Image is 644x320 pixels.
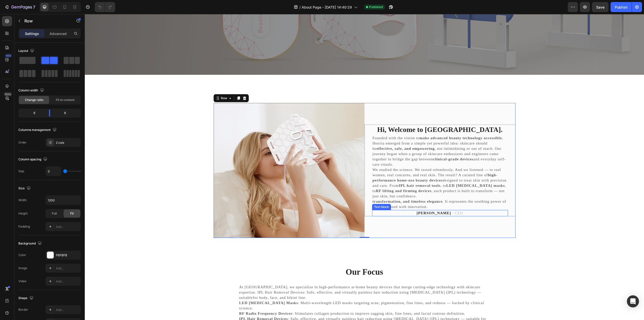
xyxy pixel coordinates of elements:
[25,31,39,36] p: Settings
[18,127,58,133] div: Columns management
[292,132,350,136] strong: effective, safe, and empowering
[2,2,37,12] button: 7
[332,197,366,201] strong: [PERSON_NAME]
[129,89,280,224] img: Alt Image
[18,211,28,216] div: Height
[56,253,79,258] div: FBFBFB
[288,153,423,185] p: We studied the science. We tested relentlessly. And we listened — to real women, real concerns, a...
[154,302,405,313] p: : Safe, effective, and virtually painless hair reduction using [MEDICAL_DATA] (IPL) technology — ...
[154,303,203,307] strong: IPL Hair Removal Devices
[288,121,423,153] p: Founded with the vision to , Iborria emerged from a simple yet powerful idea: skincare should be ...
[314,169,356,173] strong: IPL hair removal tools
[154,252,406,264] h2: Our Focus
[18,240,43,247] div: Background
[56,98,74,102] span: Fit to content
[95,2,115,12] div: Undo/Redo
[615,5,627,10] div: Publish
[368,197,378,201] span: / CEO
[288,185,358,189] strong: transformation, and timeless elegance
[154,287,213,291] strong: LED [MEDICAL_DATA] Masks
[24,18,67,24] p: Row
[18,266,27,270] div: Image
[5,54,12,58] div: 450
[56,225,79,229] div: Add...
[54,110,80,117] div: 6
[154,297,208,301] strong: RF Radio Frequency Devices
[46,196,80,205] input: Auto
[135,82,143,86] div: Row
[287,111,423,121] h2: Rich Text Editor. Editing area: main
[288,111,423,120] p: Hi, Welcome to [GEOGRAPHIC_DATA].
[18,156,48,163] div: Column spacing
[18,295,34,302] div: Shape
[291,175,347,179] strong: RF lifting and firming devices
[56,140,79,145] div: 2 cols
[361,169,420,173] strong: LED [MEDICAL_DATA] masks
[18,279,26,283] div: Video
[56,308,79,312] div: Add...
[18,185,32,192] div: Size
[348,143,388,147] strong: clinical-grade devices
[18,169,24,173] div: Gap
[18,307,28,312] div: Border
[592,2,609,12] button: Save
[33,4,35,10] p: 7
[70,211,74,216] span: Fit
[46,167,61,176] input: Auto
[302,5,352,10] span: About Page - [DATE] 14:40:29
[50,31,67,36] p: Advanced
[85,14,644,320] iframe: Design area
[596,5,605,9] span: Save
[4,92,12,96] div: Beta
[299,5,301,10] span: /
[19,110,45,117] div: 6
[287,121,423,196] div: Rich Text Editor. Editing area: main
[25,98,43,102] span: Change ratio
[627,295,639,307] div: Open Intercom Messenger
[369,5,383,9] span: Published
[18,253,26,257] div: Color
[18,87,45,94] div: Column width
[611,2,632,12] button: Publish
[288,185,423,195] p: . It represents the soothing power of skincare fused with innovation.
[52,211,57,216] span: Full
[154,270,405,302] p: At [GEOGRAPHIC_DATA], we specialize in high-performance at-home beauty devices that merge cutting...
[56,266,79,271] div: Add...
[18,140,27,145] div: Order
[18,48,35,54] div: Layout
[18,224,30,229] div: Padding
[335,122,417,126] strong: make advanced beauty technology accessible
[56,279,79,284] div: Add...
[288,191,305,195] div: Text block
[18,198,27,202] div: Width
